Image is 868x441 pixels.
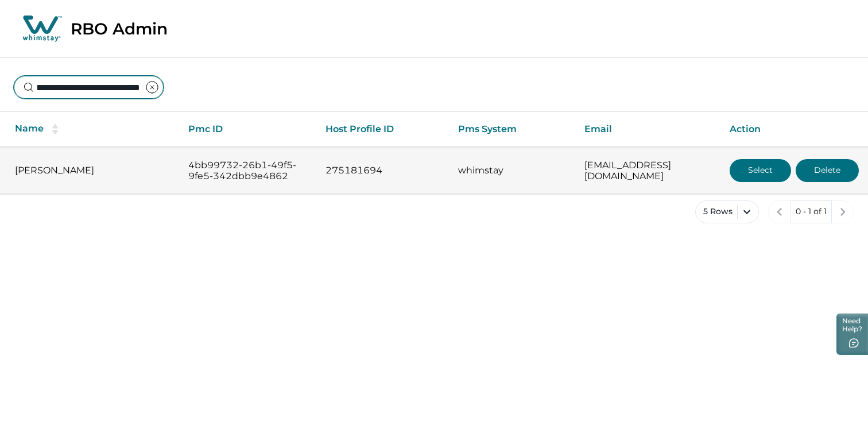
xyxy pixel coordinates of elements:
th: Action [720,112,868,147]
button: previous page [768,200,791,223]
button: sorting [44,123,67,135]
p: 0 - 1 of 1 [796,206,827,218]
p: [PERSON_NAME] [15,165,170,176]
button: Select [730,159,791,182]
p: whimstay [458,165,566,176]
button: clear input [141,76,164,99]
th: Pms System [449,112,575,147]
th: Host Profile ID [316,112,449,147]
th: Email [575,112,720,147]
p: RBO Admin [71,19,168,38]
button: next page [831,200,854,223]
button: Delete [796,159,859,182]
p: 275181694 [325,165,440,176]
p: [EMAIL_ADDRESS][DOMAIN_NAME] [584,160,711,182]
p: 4bb99732-26b1-49f5-9fe5-342dbb9e4862 [188,160,307,182]
th: Pmc ID [179,112,316,147]
button: 5 Rows [695,200,759,223]
button: 0 - 1 of 1 [790,200,832,223]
